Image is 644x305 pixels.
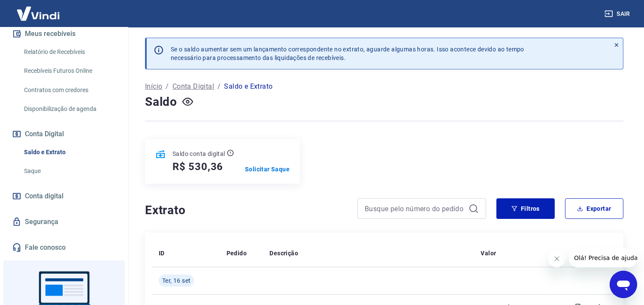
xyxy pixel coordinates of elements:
a: Conta Digital [172,81,214,92]
a: Segurança [10,212,118,231]
a: Relatório de Recebíveis [21,43,118,61]
a: Início [145,81,162,92]
p: Descrição [269,249,298,257]
h5: R$ 530,36 [172,160,223,173]
p: Saldo conta digital [172,150,225,158]
span: Conta digital [25,190,63,202]
a: Conta digital [10,187,118,206]
a: Saque [21,162,118,180]
img: Vindi [10,0,66,27]
button: Exportar [565,198,623,219]
a: Fale conosco [10,238,118,257]
p: Pedido [227,249,247,257]
input: Busque pelo número do pedido [365,202,465,215]
button: Filtros [496,198,555,219]
p: ID [159,249,165,257]
a: Disponibilização de agenda [21,100,118,118]
span: Olá! Precisa de ajuda? [5,6,72,13]
h4: Saldo [145,93,177,111]
button: Conta Digital [10,125,118,144]
button: Meus recebíveis [10,24,118,43]
button: Sair [603,6,634,22]
iframe: Fechar mensagem [548,250,565,267]
h4: Extrato [145,202,347,219]
iframe: Mensagem da empresa [569,248,637,267]
a: Contratos com credores [21,81,118,99]
p: Se o saldo aumentar sem um lançamento correspondente no extrato, aguarde algumas horas. Isso acon... [171,45,524,62]
a: Saldo e Extrato [21,144,118,161]
p: Saldo e Extrato [224,81,272,92]
p: / [218,81,221,92]
iframe: Botão para abrir a janela de mensagens [610,271,637,298]
p: Valor [481,249,496,257]
a: Solicitar Saque [245,165,290,173]
p: / [166,81,169,92]
span: Ter, 16 set [162,276,190,285]
a: Recebíveis Futuros Online [21,62,118,80]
